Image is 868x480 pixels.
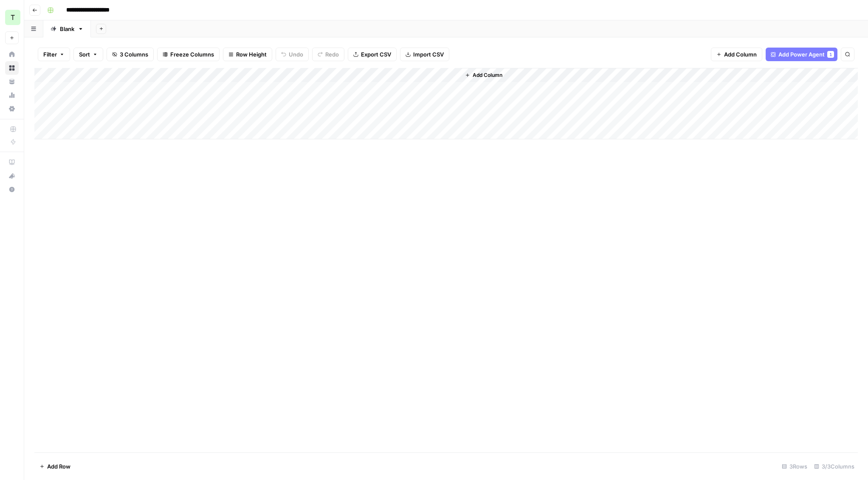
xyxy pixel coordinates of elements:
a: Blank [43,20,91,37]
span: Undo [289,50,303,59]
a: AirOps Academy [5,155,19,169]
button: Import CSV [400,48,449,61]
a: Your Data [5,75,19,88]
div: Blank [60,25,74,33]
a: Home [5,48,19,61]
a: Browse [5,61,19,75]
span: Freeze Columns [170,50,214,59]
div: 3/3 Columns [811,460,858,473]
span: Filter [43,50,57,59]
span: 3 Columns [120,50,148,59]
div: 3 Rows [778,460,811,473]
span: Redo [325,50,339,59]
button: Add Column [711,48,762,61]
span: Add Column [724,50,757,59]
span: Add Power Agent [778,50,825,59]
button: Help + Support [5,183,19,196]
button: Add Column [462,70,506,81]
button: Sort [73,48,103,61]
button: Row Height [223,48,272,61]
button: Add Row [34,460,76,473]
span: T [11,12,15,23]
a: Settings [5,102,19,116]
div: What's new? [6,169,18,182]
div: 1 [827,51,834,58]
span: Row Height [236,50,267,59]
button: Workspace: Test Content Ops [5,7,19,28]
span: Sort [79,50,90,59]
span: Export CSV [361,50,391,59]
span: Add Column [473,71,502,79]
span: Add Row [47,462,70,471]
a: Usage [5,88,19,102]
span: 1 [829,51,832,58]
span: Import CSV [413,50,444,59]
button: 3 Columns [107,48,154,61]
button: What's new? [5,169,19,183]
button: Add Power Agent1 [766,48,837,61]
button: Undo [276,48,309,61]
button: Redo [312,48,344,61]
button: Filter [38,48,70,61]
button: Export CSV [348,48,397,61]
button: Freeze Columns [157,48,220,61]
